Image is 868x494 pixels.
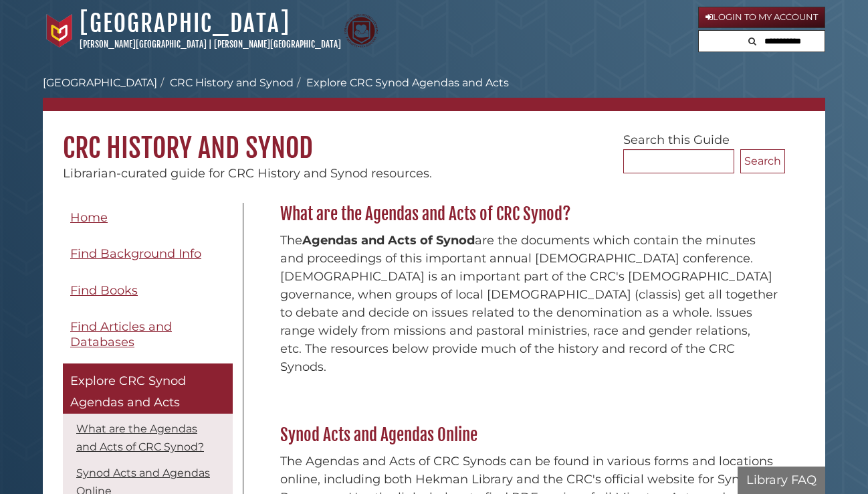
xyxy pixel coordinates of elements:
a: What are the Agendas and Acts of CRC Synod? [76,422,204,453]
i: Search [748,37,756,46]
a: Find Books [63,276,233,306]
nav: breadcrumb [43,75,825,111]
a: [GEOGRAPHIC_DATA] [43,76,157,89]
li: Explore CRC Synod Agendas and Acts [294,75,509,91]
button: Library FAQ [738,467,825,494]
span: | [209,39,212,50]
button: Search [740,149,785,173]
span: Find Background Info [70,246,201,261]
a: Find Background Info [63,239,233,269]
span: Explore CRC Synod Agendas and Acts [70,374,186,410]
h2: What are the Agendas and Acts of CRC Synod? [274,203,785,225]
h2: Synod Acts and Agendas Online [274,424,785,446]
a: Explore CRC Synod Agendas and Acts [63,363,233,414]
a: Find Articles and Databases [63,312,233,357]
img: Calvin Theological Seminary [344,14,378,48]
span: Home [70,210,108,225]
a: [GEOGRAPHIC_DATA] [80,9,290,38]
p: The are the documents which contain the minutes and proceedings of this important annual [DEMOGRA... [280,232,778,376]
button: Search [744,31,760,49]
span: Find Articles and Databases [70,319,172,349]
img: Calvin University [43,14,76,48]
strong: Agendas and Acts of Synod [302,233,475,248]
a: [PERSON_NAME][GEOGRAPHIC_DATA] [80,39,207,50]
span: Find Books [70,283,138,298]
a: CRC History and Synod [170,76,294,89]
span: Librarian-curated guide for CRC History and Synod resources. [63,166,432,181]
h1: CRC History and Synod [43,111,825,165]
a: Home [63,203,233,233]
a: [PERSON_NAME][GEOGRAPHIC_DATA] [214,39,341,50]
a: Login to My Account [698,7,825,28]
